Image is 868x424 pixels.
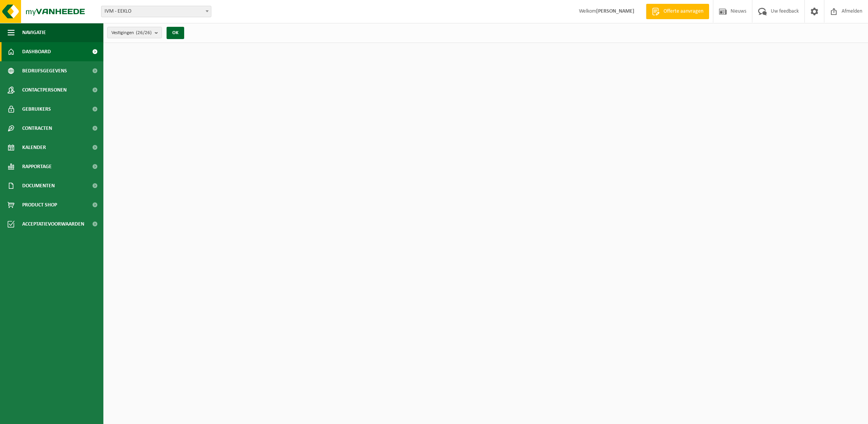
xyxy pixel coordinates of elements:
count: (26/26) [136,30,152,35]
span: IVM - EEKLO [101,6,211,17]
span: Vestigingen [111,27,152,39]
a: Offerte aanvragen [646,4,709,19]
button: OK [167,27,184,39]
strong: [PERSON_NAME] [596,8,634,14]
button: Vestigingen(26/26) [107,27,162,38]
span: Offerte aanvragen [662,8,705,15]
span: Documenten [22,176,55,195]
span: Kalender [22,138,46,157]
span: Dashboard [22,42,51,61]
span: Bedrijfsgegevens [22,61,67,80]
span: Navigatie [22,23,46,42]
span: Contracten [22,119,52,138]
span: Acceptatievoorwaarden [22,214,84,234]
span: Product Shop [22,195,57,214]
span: Rapportage [22,157,52,176]
span: IVM - EEKLO [101,6,211,17]
span: Gebruikers [22,100,51,119]
span: Contactpersonen [22,80,67,100]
